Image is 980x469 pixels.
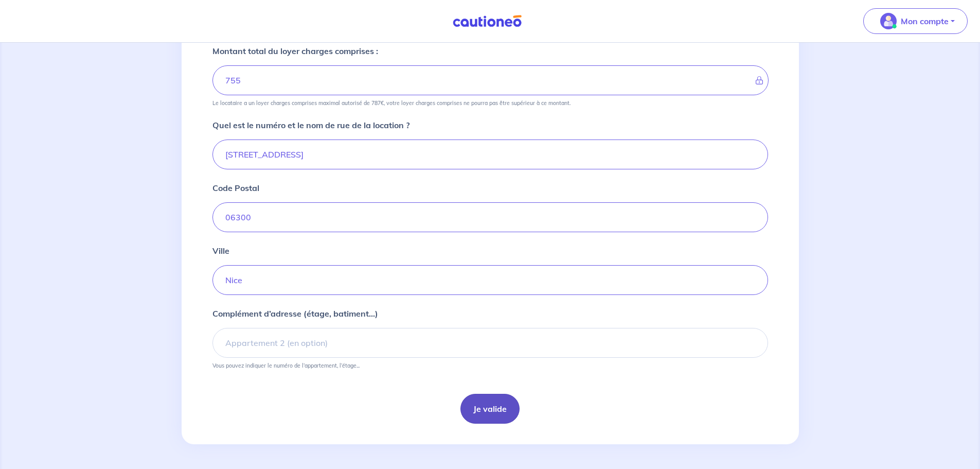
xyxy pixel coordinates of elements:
p: Montant total du loyer charges comprises : [212,45,378,57]
p: Mon compte [901,15,949,27]
input: Ex: 165 avenue de Bretagne [212,140,768,169]
img: Cautioneo [449,15,526,28]
p: Ville [212,245,229,257]
button: illu_account_valid_menu.svgMon compte [863,8,968,34]
button: Je valide [460,394,520,424]
input: Ex: Lille [212,265,768,295]
p: Quel est le numéro et le nom de rue de la location ? [212,119,409,131]
p: Le locataire a un loyer charges comprises maximal autorisé de 787€, votre loyer charges comprises... [212,99,571,107]
p: Vous pouvez indiquer le numéro de l’appartement, l’étage... [212,362,360,369]
input: Appartement 2 (en option) [212,328,768,358]
input: Ex: 59000 [212,202,768,232]
p: Complément d’adresse (étage, batiment...) [212,307,378,320]
img: illu_account_valid_menu.svg [880,13,897,29]
p: Code Postal [212,182,259,194]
